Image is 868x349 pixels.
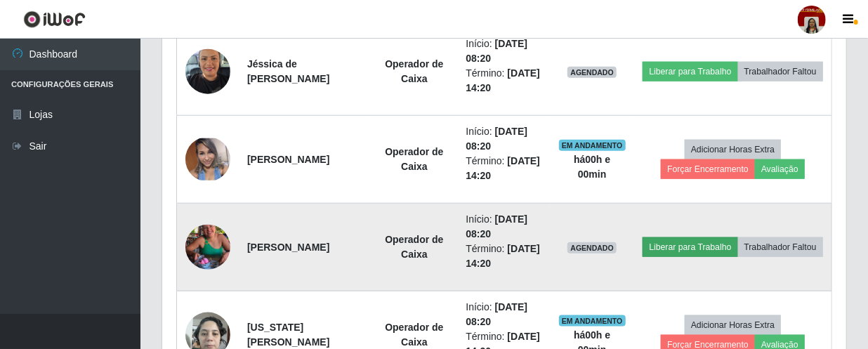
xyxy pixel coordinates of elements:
[574,154,610,180] strong: há 00 h e 00 min
[466,37,541,66] li: Início:
[755,159,805,179] button: Avaliação
[466,301,527,327] time: [DATE] 08:20
[385,58,443,84] strong: Operador de Caixa
[466,154,541,183] li: Término:
[466,66,541,96] li: Término:
[738,62,823,81] button: Trabalhador Faltou
[185,207,230,287] img: 1744399618911.jpeg
[23,11,86,28] img: CoreUI Logo
[567,242,617,253] span: AGENDADO
[247,58,329,84] strong: Jéssica de [PERSON_NAME]
[466,300,541,329] li: Início:
[466,126,527,152] time: [DATE] 08:20
[559,140,626,151] span: EM ANDAMENTO
[466,242,541,271] li: Término:
[567,67,617,78] span: AGENDADO
[385,322,443,348] strong: Operador de Caixa
[466,213,527,239] time: [DATE] 08:20
[643,237,737,257] button: Liberar para Trabalho
[643,62,737,81] button: Liberar para Trabalho
[466,212,541,242] li: Início:
[247,242,329,253] strong: [PERSON_NAME]
[385,146,443,172] strong: Operador de Caixa
[185,138,230,180] img: 1667262197965.jpeg
[247,322,329,348] strong: [US_STATE][PERSON_NAME]
[385,234,443,260] strong: Operador de Caixa
[685,315,781,335] button: Adicionar Horas Extra
[685,140,781,159] button: Adicionar Horas Extra
[738,237,823,257] button: Trabalhador Faltou
[661,159,755,179] button: Forçar Encerramento
[185,41,230,101] img: 1725909093018.jpeg
[466,124,541,154] li: Início:
[247,154,329,165] strong: [PERSON_NAME]
[559,315,626,327] span: EM ANDAMENTO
